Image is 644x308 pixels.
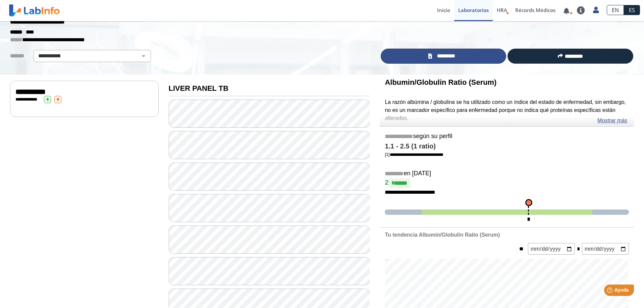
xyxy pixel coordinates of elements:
input: mm/dd/yyyy [582,243,629,255]
b: LIVER PANEL TB [169,84,229,93]
h4: 2 [385,178,629,188]
input: mm/dd/yyyy [528,243,575,255]
a: EN [607,5,624,15]
span: HRA [497,7,507,13]
a: Mostrar más [597,117,627,125]
a: ES [624,5,640,15]
h5: según su perfil [385,133,629,140]
b: Tu tendencia Albumin/Globulin Ratio (Serum) [385,232,500,238]
h5: en [DATE] [385,170,629,178]
a: [1] [385,152,443,157]
b: Albumin/Globulin Ratio (Serum) [385,78,496,86]
p: La razón albúmina / globulina se ha utilizado como un índice del estado de enfermedad, sin embarg... [385,98,629,122]
iframe: Help widget launcher [584,282,637,301]
h4: 1.1 - 2.5 (1 ratio) [385,142,629,150]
